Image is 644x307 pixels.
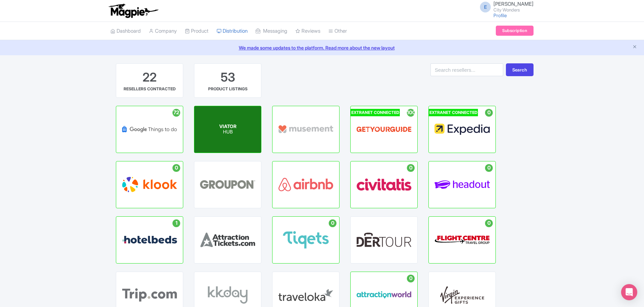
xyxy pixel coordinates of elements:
[632,43,637,51] button: Close announcement
[476,1,534,12] a: E [PERSON_NAME] City Wonders
[116,106,183,153] a: 72
[194,63,261,98] a: 53 PRODUCT LISTINGS
[110,22,141,40] a: Dashboard
[149,22,177,40] a: Company
[506,63,534,76] button: Search
[493,12,507,18] a: Profile
[219,123,236,129] span: VIATOR
[493,8,534,12] small: City Wonders
[295,22,320,40] a: Reviews
[496,26,534,36] a: Subscription
[116,216,183,264] a: 1
[208,86,248,92] div: PRODUCT LISTINGS
[480,2,491,12] span: E
[350,161,418,208] a: 0
[116,63,183,98] a: 22 RESELLERS CONTRACTED
[107,3,159,18] img: logo-ab69f6fb50320c5b225c76a69d11143b.png
[328,22,347,40] a: Other
[621,284,637,300] div: Open Intercom Messenger
[142,69,157,86] div: 22
[428,216,496,264] a: 0
[221,69,235,86] div: 53
[350,106,418,153] a: EXTRANET CONNECTED 100
[428,161,496,208] a: 0
[219,129,236,135] p: HUB
[124,86,175,92] div: RESELLERS CONTRACTED
[256,22,287,40] a: Messaging
[116,161,183,208] a: 0
[430,63,503,76] input: Search resellers...
[272,216,340,264] a: 0
[4,44,640,51] a: We made some updates to the platform. Read more about the new layout
[185,22,208,40] a: Product
[217,22,248,40] a: Distribution
[493,1,534,7] span: [PERSON_NAME]
[428,106,496,153] a: EXTRANET CONNECTED 0
[194,106,261,153] a: EXTRANET CONNECTED 7 VIATOR HUB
